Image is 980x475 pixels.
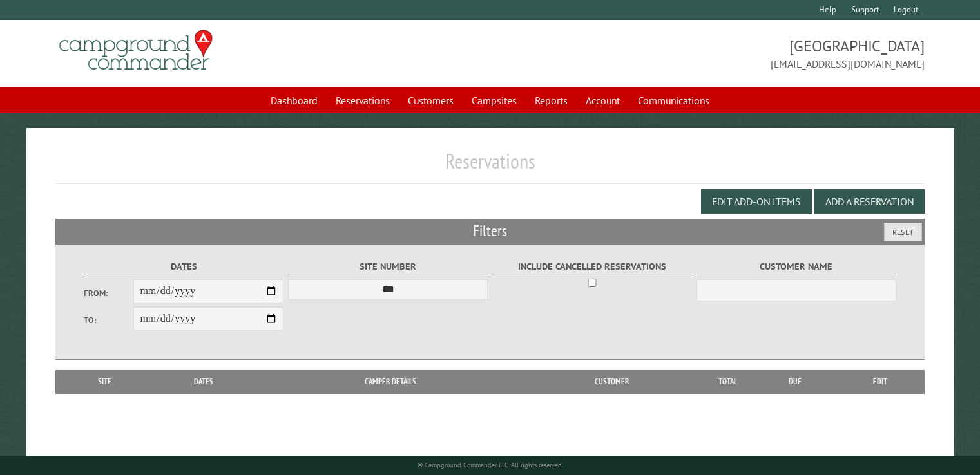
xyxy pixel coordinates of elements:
button: Add a Reservation [814,189,925,214]
button: Edit Add-on Items [701,189,812,214]
th: Customer [521,370,702,393]
label: Site Number [288,259,488,274]
small: © Campground Commander LLC. All rights reserved. [418,461,563,469]
img: Campground Commander [55,25,216,75]
th: Total [702,370,754,393]
h2: Filters [55,219,925,243]
a: Reservations [328,88,398,113]
h1: Reservations [55,149,925,184]
th: Edit [836,370,925,393]
label: Customer Name [697,259,897,274]
a: Dashboard [263,88,325,113]
label: To: [84,314,134,326]
a: Communications [630,88,717,113]
button: Reset [884,223,922,241]
th: Site [62,370,148,393]
span: [GEOGRAPHIC_DATA] [EMAIL_ADDRESS][DOMAIN_NAME] [490,35,925,71]
a: Account [578,88,628,113]
th: Dates [148,370,260,393]
th: Due [754,370,836,393]
label: From: [84,287,134,299]
a: Reports [527,88,575,113]
a: Customers [400,88,461,113]
label: Include Cancelled Reservations [492,259,693,274]
th: Camper Details [260,370,521,393]
label: Dates [84,259,284,274]
a: Campsites [464,88,524,113]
